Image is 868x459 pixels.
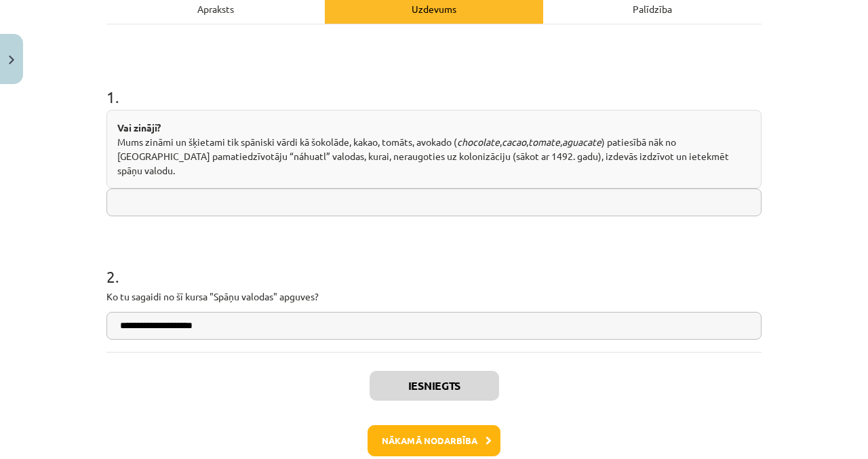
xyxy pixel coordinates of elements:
[457,136,500,148] em: chocolate
[528,136,560,148] em: tomate
[106,110,762,188] div: Mums zināmi un šķietami tik spāniski vārdi kā šokolāde, kakao, tomāts, avokado ( , , , ) patiesīb...
[562,136,601,148] em: aguacate
[106,243,762,285] h1: 2 .
[368,425,500,456] button: Nākamā nodarbība
[370,371,499,401] button: Iesniegts
[117,121,161,134] strong: Vai zināji?
[9,56,14,64] img: icon-close-lesson-0947bae3869378f0d4975bcd49f059093ad1ed9edebbc8119c70593378902aed.svg
[502,136,526,148] em: cacao
[106,290,762,304] p: Ko tu sagaidi no šī kursa "Spāņu valodas" apguves?
[106,64,762,106] h1: 1 .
